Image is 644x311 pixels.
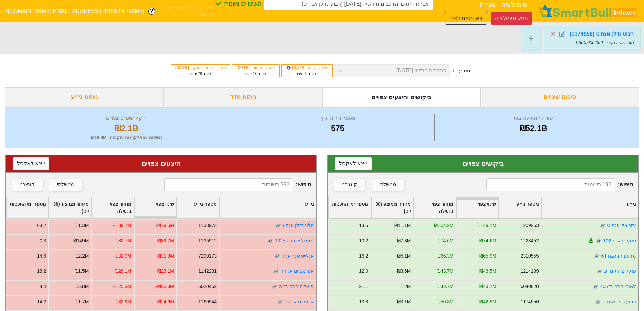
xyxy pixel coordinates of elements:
[282,223,314,228] a: סלע נדלן אגח ג
[359,222,368,229] div: 13.5
[479,237,496,244] div: ₪74.6M
[37,252,46,260] div: 14.6
[520,298,539,305] div: 1174556
[596,268,603,275] img: tase link
[335,159,632,169] div: ביקושים צפויים
[156,252,174,260] div: -₪31.9M
[342,181,357,188] div: קונצרני
[285,71,329,77] div: בעוד ימים
[607,223,636,228] a: עזריאלי אגח ט
[538,4,639,18] img: SmartBull
[542,197,638,218] div: Toggle SortBy
[164,178,311,191] span: חיפוש :
[156,283,174,290] div: -₪25.3M
[198,298,217,305] div: 1160944
[271,283,278,290] img: tase link
[436,237,453,244] div: ₪74.6M
[436,114,630,122] div: שווי קרנות עוקבות
[371,197,413,218] div: Toggle SortBy
[436,298,453,305] div: ₪50.8M
[164,87,322,107] div: ניתוח מדד
[486,178,633,191] span: חיפוש :
[520,283,539,290] div: 6040620
[243,114,432,122] div: מספר ניירות ערך
[236,65,251,70] span: [DATE]
[37,222,46,229] div: 63.2
[436,283,453,290] div: ₪43.7M
[486,178,615,191] input: 193 רשומות...
[75,222,89,229] div: ₪1.3M
[520,237,539,244] div: 1223452
[575,40,634,45] span: הון רשום למסחר : 1,500,000,000
[156,298,174,305] div: -₪24.6M
[6,197,48,218] div: Toggle SortBy
[273,253,280,260] img: tase link
[570,31,634,37] strong: רבוע נדלן אגח ט (1174556)
[600,284,636,289] a: לאומי התח נד405
[220,197,316,218] div: Toggle SortBy
[40,237,46,244] div: 0.3
[451,67,470,74] div: סוג עדכון
[436,122,630,134] div: ₪52.1B
[275,222,281,229] img: tase link
[599,222,606,229] img: tase link
[14,114,239,122] div: היקף שינויים צפויים
[13,159,310,169] div: היצעים צפויים
[480,87,639,107] div: סיכום שינויים
[49,179,82,191] button: ממשלתי
[113,283,131,290] div: -₪25.3M
[198,268,217,275] div: 1142231
[175,65,190,70] span: [DATE]
[397,268,411,275] div: ₪3.6M
[603,238,636,243] a: פועלים אגח 102
[113,268,131,275] div: -₪28.1M
[113,252,131,260] div: -₪31.9M
[253,71,257,76] span: 16
[359,283,368,290] div: 21.1
[150,7,153,16] span: ?
[198,237,217,244] div: 1135912
[520,268,539,275] div: 1214139
[272,268,279,275] img: tase link
[520,222,539,229] div: 1209253
[479,283,496,290] div: ₪43.1M
[73,237,89,244] div: ₪149M
[285,65,329,71] div: תאריך קובע :
[434,222,453,229] div: ₪154.2M
[397,298,411,305] div: ₪3.1M
[334,179,365,191] button: קונצרני
[198,252,217,260] div: 7200173
[5,87,164,107] div: ניתוח ני״ע
[277,298,283,305] img: tase link
[164,178,293,191] input: 382 רשומות...
[322,87,481,107] div: ביקושים והיצעים צפויים
[595,238,602,244] img: tase link
[397,237,411,244] div: ₪7.3M
[198,71,202,76] span: 28
[456,197,498,218] div: Toggle SortBy
[280,268,314,274] a: אפי נכסים אגח ח
[92,197,134,218] div: Toggle SortBy
[359,268,368,275] div: 12.0
[436,252,453,260] div: ₪66.3M
[177,197,219,218] div: Toggle SortBy
[335,157,372,170] button: ייצא לאקסל
[37,298,46,305] div: 14.2
[243,122,432,134] div: 575
[198,283,217,290] div: 6620462
[414,197,456,218] div: Toggle SortBy
[394,222,411,229] div: ₪11.1M
[156,237,174,244] div: -₪39.7M
[602,299,636,304] a: רבוע נדלן אגח ט
[113,222,131,229] div: -₪89.7M
[40,283,46,290] div: 4.4
[604,268,636,274] a: פועלים הת נד יג
[14,134,239,141] div: תשלום צפוי לקרנות עוקבות : ₪19.9M
[37,268,46,275] div: 18.2
[379,181,396,188] div: ממשלתי
[275,238,314,243] a: ממשל צמודה 1025
[401,283,411,290] div: ₪2M
[359,237,368,244] div: 10.2
[236,65,276,71] div: תאריך פרסום :
[281,253,314,259] a: אנלייט אנר אגחו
